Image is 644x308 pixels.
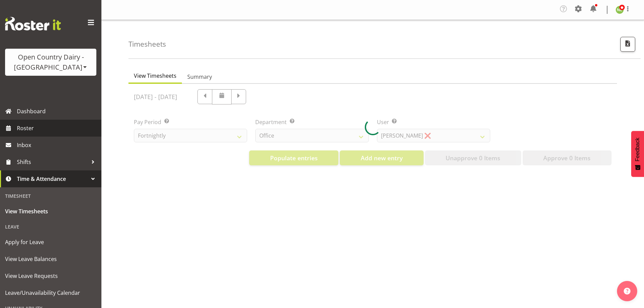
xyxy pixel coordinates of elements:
[616,6,624,14] img: nicole-lloyd7454.jpg
[17,123,98,133] span: Roster
[5,271,96,281] span: View Leave Requests
[17,140,98,150] span: Inbox
[2,234,100,251] a: Apply for Leave
[2,189,100,203] div: Timesheet
[187,73,212,81] span: Summary
[2,267,100,284] a: View Leave Requests
[5,206,96,216] span: View Timesheets
[2,220,100,234] div: Leave
[5,254,96,264] span: View Leave Balances
[2,203,100,220] a: View Timesheets
[128,40,166,48] h4: Timesheets
[17,106,98,116] span: Dashboard
[5,288,96,298] span: Leave/Unavailability Calendar
[624,288,630,294] img: help-xxl-2.png
[2,251,100,267] a: View Leave Balances
[134,72,176,80] span: View Timesheets
[5,237,96,247] span: Apply for Leave
[5,17,61,30] img: Rosterit website logo
[635,138,641,161] span: Feedback
[620,37,635,52] button: Export CSV
[17,174,88,184] span: Time & Attendance
[2,284,100,301] a: Leave/Unavailability Calendar
[631,131,644,177] button: Feedback - Show survey
[12,52,90,72] div: Open Country Dairy - [GEOGRAPHIC_DATA]
[17,157,88,167] span: Shifts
